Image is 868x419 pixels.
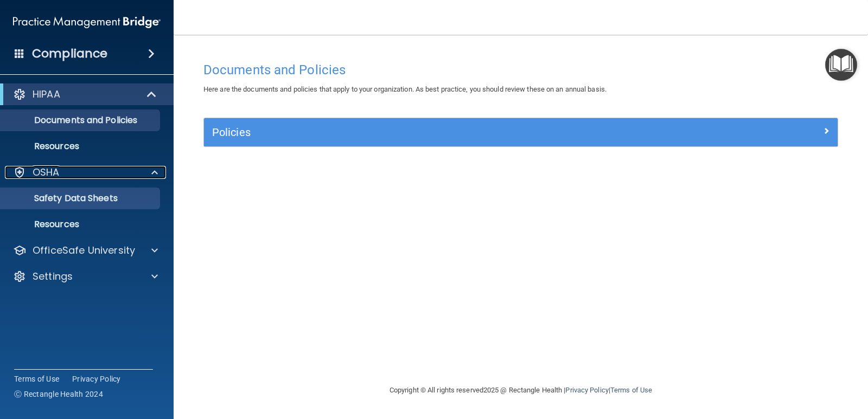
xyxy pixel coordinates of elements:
p: OSHA [33,166,60,179]
h5: Policies [212,126,671,138]
a: Terms of Use [14,373,59,384]
a: HIPAA [13,88,157,101]
a: OSHA [13,166,158,179]
p: Safety Data Sheets [7,193,155,204]
a: Privacy Policy [565,386,608,394]
h4: Documents and Policies [203,63,838,77]
p: Documents and Policies [7,115,155,126]
p: Settings [33,270,73,283]
a: Terms of Use [610,386,652,394]
h4: Compliance [32,46,107,61]
img: PMB logo [13,11,161,33]
span: Ⓒ Rectangle Health 2024 [14,389,103,399]
div: Copyright © All rights reserved 2025 @ Rectangle Health | | [323,373,719,408]
button: Open Resource Center [825,49,857,81]
p: Resources [7,219,155,230]
p: HIPAA [33,88,60,101]
a: OfficeSafe University [13,244,158,257]
a: Settings [13,270,158,283]
a: Policies [212,124,829,141]
p: Resources [7,141,155,152]
a: Privacy Policy [72,373,121,384]
span: Here are the documents and policies that apply to your organization. As best practice, you should... [203,85,607,93]
p: OfficeSafe University [33,244,135,257]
